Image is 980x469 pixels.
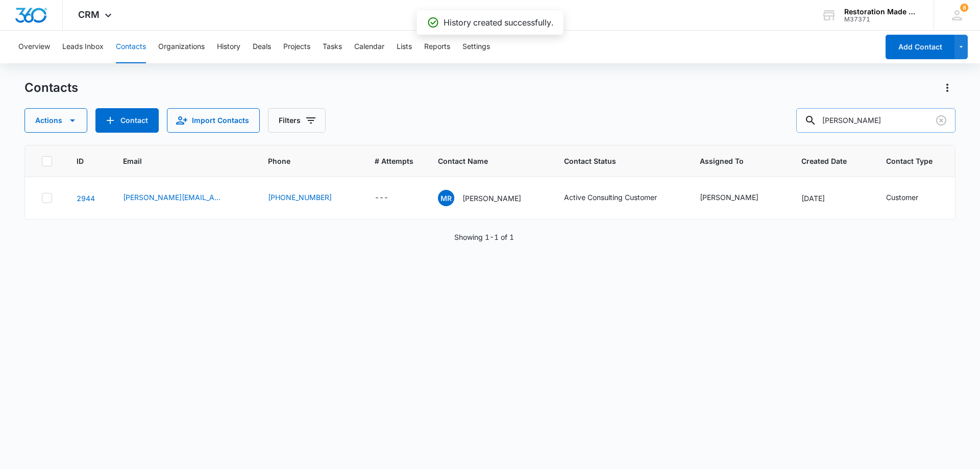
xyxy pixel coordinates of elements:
[62,31,104,63] button: Leads Inbox
[960,4,968,12] div: notifications count
[18,31,50,63] button: Overview
[268,192,350,204] div: Phone - (810) 272-8820 - Select to Edit Field
[268,108,326,133] button: Filters
[78,9,100,20] span: CRM
[462,31,490,63] button: Settings
[24,80,78,95] h1: Contacts
[438,190,540,206] div: Contact Name - Mike Rutherford - Select to Edit Field
[444,16,553,29] p: History created successfully.
[886,35,954,59] button: Add Contact
[158,31,205,63] button: Organizations
[375,192,388,204] div: ---
[564,156,660,166] span: Contact Status
[438,190,454,206] span: MR
[217,31,240,63] button: History
[700,156,762,166] span: Assigned To
[375,156,413,166] span: # Attempts
[700,192,777,204] div: Assigned To - Nate Cisney - Select to Edit Field
[960,4,968,12] span: 8
[939,80,955,96] button: Actions
[95,108,159,133] button: Add Contact
[796,108,955,133] input: Search Contacts
[801,193,862,204] div: [DATE]
[123,192,243,204] div: Email - michael@apex-restoration.com - Select to Edit Field
[700,192,758,203] div: [PERSON_NAME]
[167,108,260,133] button: Import Contacts
[116,31,146,63] button: Contacts
[253,31,271,63] button: Deals
[886,156,933,166] span: Contact Type
[886,192,918,203] div: Customer
[375,192,407,204] div: # Attempts - - Select to Edit Field
[77,156,84,166] span: ID
[424,31,450,63] button: Reports
[844,16,919,23] div: account id
[77,194,95,203] a: Navigate to contact details page for Mike Rutherford
[564,192,675,204] div: Contact Status - Active Consulting Customer - Select to Edit Field
[462,193,521,204] p: [PERSON_NAME]
[123,156,229,166] span: Email
[268,192,332,203] a: [PHONE_NUMBER]
[397,31,412,63] button: Lists
[354,31,384,63] button: Calendar
[323,31,342,63] button: Tasks
[844,8,919,16] div: account name
[283,31,310,63] button: Projects
[886,192,937,204] div: Contact Type - Customer - Select to Edit Field
[24,108,87,133] button: Actions
[933,112,949,129] button: Clear
[123,192,225,203] a: [PERSON_NAME][EMAIL_ADDRESS][DOMAIN_NAME]
[268,156,335,166] span: Phone
[801,156,847,166] span: Created Date
[564,192,657,203] div: Active Consulting Customer
[438,156,525,166] span: Contact Name
[454,232,514,242] p: Showing 1-1 of 1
